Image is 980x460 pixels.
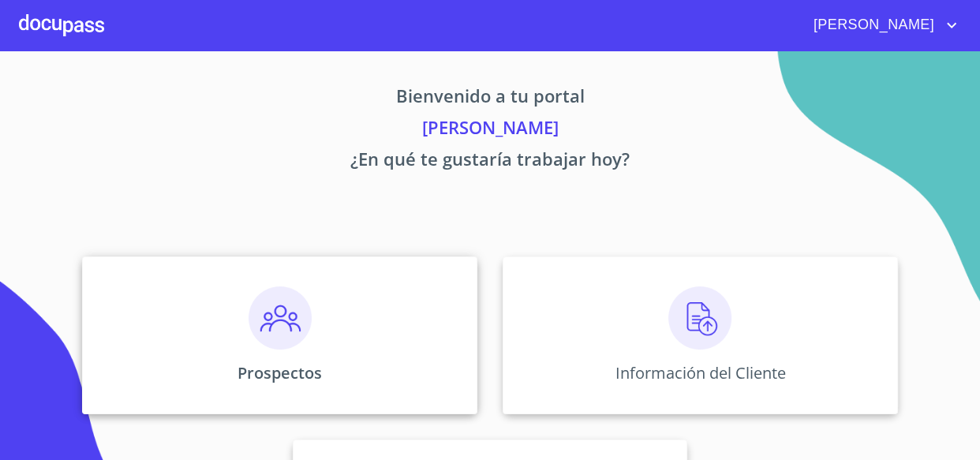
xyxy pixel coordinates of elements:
[802,13,942,38] span: [PERSON_NAME]
[249,286,312,350] img: prospectos.png
[802,13,961,38] button: account of current user
[615,362,785,383] p: Información del Cliente
[238,362,322,383] p: Prospectos
[668,286,731,350] img: carga.png
[19,83,961,114] p: Bienvenido a tu portal
[19,114,961,146] p: [PERSON_NAME]
[19,146,961,178] p: ¿En qué te gustaría trabajar hoy?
